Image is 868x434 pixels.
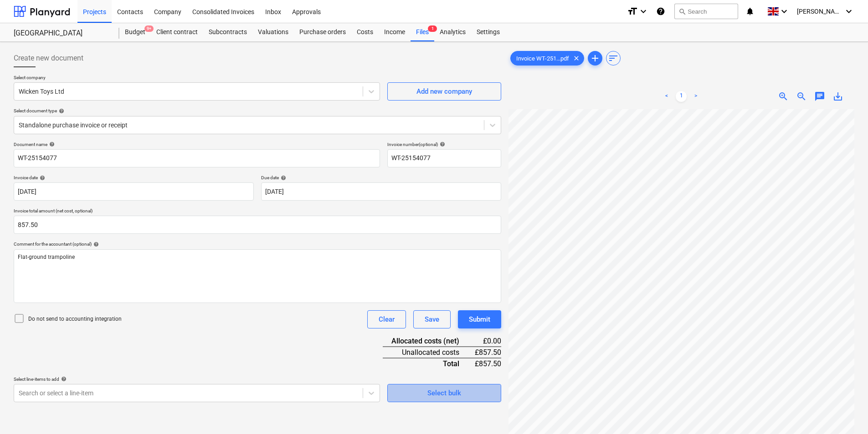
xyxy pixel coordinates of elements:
button: Clear [367,310,406,328]
div: Total [383,358,474,369]
a: Previous page [661,91,672,102]
div: Submit [469,313,490,325]
button: Submit [458,310,501,328]
input: Document name [14,149,380,167]
span: help [38,175,45,181]
span: save_alt [832,91,843,102]
div: £857.50 [474,358,501,369]
span: 9+ [144,25,154,32]
input: Invoice number [387,149,501,167]
i: keyboard_arrow_down [638,6,649,17]
a: Settings [471,23,505,41]
span: sort [608,53,619,64]
a: Costs [351,23,379,41]
div: Document name [14,141,380,147]
span: help [438,141,445,147]
div: Select line-items to add [14,376,380,382]
i: format_size [627,6,638,17]
div: Save [425,313,439,325]
p: Do not send to accounting integration [28,315,122,323]
span: [PERSON_NAME] [797,8,842,15]
iframe: Chat Widget [822,390,868,434]
div: Budget [119,23,151,41]
a: Next page [690,91,701,102]
span: Invoice WT-251...pdf [511,55,575,62]
a: Files1 [411,23,434,41]
a: Analytics [434,23,471,41]
input: Invoice total amount (net cost, optional) [14,216,501,234]
button: Select bulk [387,384,501,402]
span: clear [571,53,582,64]
span: add [590,53,601,64]
input: Invoice date not specified [14,182,254,201]
div: Comment for the accountant (optional) [14,241,501,247]
div: £0.00 [474,336,501,347]
span: 1 [428,25,437,32]
div: £857.50 [474,347,501,358]
a: Valuations [252,23,294,41]
p: Invoice total amount (net cost, optional) [14,208,501,216]
div: [GEOGRAPHIC_DATA] [14,29,108,38]
a: Budget9+ [119,23,151,41]
span: help [279,175,286,181]
span: help [47,141,55,147]
a: Subcontracts [203,23,252,41]
span: zoom_out [796,91,807,102]
div: Files [411,23,434,41]
span: help [57,108,64,114]
div: Unallocated costs [383,347,474,358]
span: Create new document [14,53,83,64]
div: Invoice date [14,175,254,181]
div: Allocated costs (net) [383,336,474,347]
button: Search [674,4,738,19]
div: Clear [379,313,395,325]
a: Client contract [151,23,203,41]
i: Knowledge base [656,6,665,17]
i: notifications [745,6,755,17]
button: Add new company [387,82,501,101]
span: search [678,8,686,15]
div: Invoice number (optional) [387,141,501,147]
a: Income [379,23,411,41]
i: keyboard_arrow_down [843,6,854,17]
input: Due date not specified [261,182,501,201]
a: Page 1 is your current page [676,91,687,102]
div: Select bulk [427,387,461,399]
div: Add new company [416,86,472,97]
span: chat [814,91,825,102]
div: Invoice WT-251...pdf [510,51,584,66]
span: Flat-ground trampoline [18,254,75,260]
span: help [92,242,99,247]
p: Select company [14,75,380,82]
a: Purchase orders [294,23,351,41]
span: zoom_in [778,91,789,102]
div: Due date [261,175,501,181]
button: Save [413,310,451,328]
div: Select document type [14,108,501,114]
i: keyboard_arrow_down [779,6,790,17]
span: help [59,376,67,382]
